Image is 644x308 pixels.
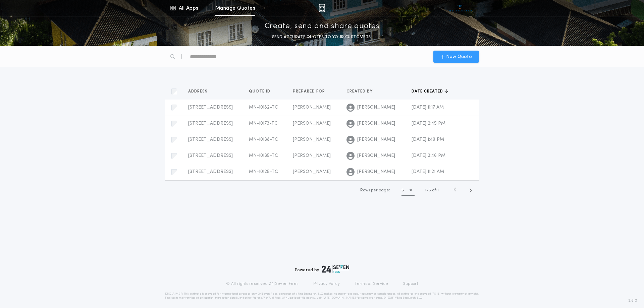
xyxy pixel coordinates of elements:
span: [PERSON_NAME] [293,137,331,142]
span: MN-10138-TC [249,137,278,142]
span: Quote ID [249,89,272,94]
span: MN-10173-TC [249,121,278,126]
span: [PERSON_NAME] [293,121,331,126]
button: New Quote [433,51,479,63]
img: vs-icon [447,5,473,11]
p: SEND ACCURATE QUOTES TO YOUR CUSTOMERS. [272,34,372,41]
span: [DATE] 1:49 PM [412,137,444,142]
h1: 5 [401,187,404,194]
span: [PERSON_NAME] [357,104,395,111]
span: [STREET_ADDRESS] [188,169,233,174]
span: [PERSON_NAME] [357,136,395,143]
span: Date created [412,89,444,94]
span: Rows per page: [360,188,390,192]
p: Create, send and share quotes [265,21,380,32]
span: MN-10135-TC [249,153,278,158]
a: Privacy Policy [313,281,340,287]
div: Powered by [295,265,349,273]
button: Address [188,88,213,95]
span: Address [188,89,209,94]
span: Prepared for [293,89,326,94]
img: logo [322,265,349,273]
button: 5 [401,185,415,196]
p: DISCLAIMER: This estimate is provided for informational purposes only. 24|Seven Fees, a product o... [165,292,479,300]
a: Support [403,281,418,287]
button: Quote ID [249,88,275,95]
span: [DATE] 2:45 PM [412,121,445,126]
a: [URL][DOMAIN_NAME] [323,297,356,299]
span: [PERSON_NAME] [293,105,331,110]
span: [PERSON_NAME] [293,169,331,174]
span: Created by [346,89,374,94]
button: Date created [412,88,448,95]
span: 3.8.0 [628,298,637,304]
span: [DATE] 11:17 AM [412,105,444,110]
span: [STREET_ADDRESS] [188,153,233,158]
span: [PERSON_NAME] [357,152,395,159]
span: [PERSON_NAME] [357,120,395,127]
span: 5 [429,188,431,192]
span: [STREET_ADDRESS] [188,137,233,142]
span: [STREET_ADDRESS] [188,121,233,126]
a: Terms of Service [355,281,388,287]
span: [STREET_ADDRESS] [188,105,233,110]
span: [DATE] 11:21 AM [412,169,444,174]
img: img [319,4,325,12]
span: [PERSON_NAME] [293,153,331,158]
span: 1 [425,188,426,192]
span: MN-10125-TC [249,169,278,174]
span: [DATE] 3:46 PM [412,153,445,158]
button: Created by [346,88,378,95]
span: [PERSON_NAME] [357,169,395,175]
span: of 11 [432,187,439,193]
p: © All rights reserved. 24|Seven Fees [226,281,299,287]
span: New Quote [446,53,472,60]
span: MN-10182-TC [249,105,278,110]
